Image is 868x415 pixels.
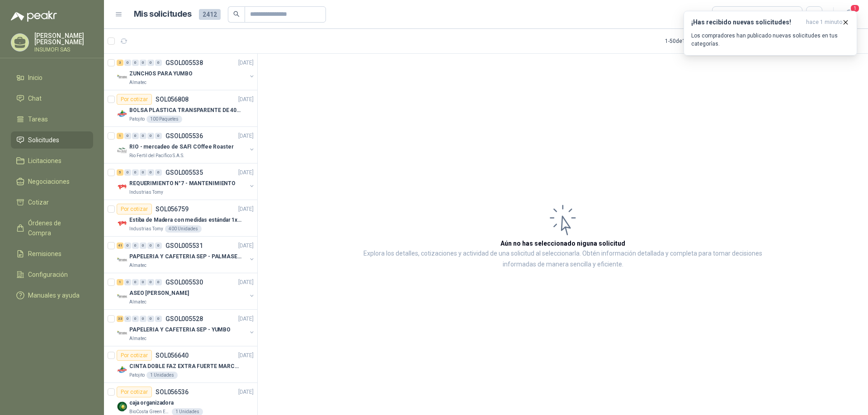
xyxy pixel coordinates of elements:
[11,173,93,190] a: Negociaciones
[11,266,93,283] a: Configuración
[11,111,93,128] a: Tareas
[129,152,184,159] p: Rio Fertil del Pacífico S.A.S.
[140,169,146,176] div: 0
[104,90,257,127] a: Por cotizarSOL056808[DATE] Company LogoBOLSA PLASTICA TRANSPARENTE DE 40*60 CMSPatojito100 Paquetes
[129,372,145,379] p: Patojito
[11,194,93,211] a: Cotizar
[665,34,724,48] div: 1 - 50 de 1463
[238,315,254,323] p: [DATE]
[147,133,154,139] div: 0
[117,387,152,397] div: Por cotizar
[117,279,123,285] div: 1
[117,145,127,156] img: Company Logo
[124,279,131,285] div: 0
[129,252,242,261] p: PAPELERIA Y CAFETERIA SEP - PALMASECA
[165,225,202,233] div: 400 Unidades
[850,4,860,13] span: 1
[718,9,737,19] div: Todas
[156,206,189,212] p: SOL056759
[155,169,162,176] div: 0
[129,143,234,151] p: RIO - mercadeo de SAFI COffee Roaster
[238,95,254,104] p: [DATE]
[129,225,163,233] p: Industrias Tomy
[28,197,49,207] span: Cotizar
[124,169,131,176] div: 0
[117,169,123,176] div: 5
[28,249,61,259] span: Remisiones
[147,60,154,66] div: 0
[155,60,162,66] div: 0
[117,240,255,269] a: 41 0 0 0 0 0 GSOL005531[DATE] Company LogoPAPELERIA Y CAFETERIA SEP - PALMASECAAlmatec
[238,388,254,396] p: [DATE]
[28,290,80,300] span: Manuales y ayuda
[132,316,139,322] div: 0
[129,289,189,298] p: ASEO [PERSON_NAME]
[132,133,139,139] div: 0
[117,72,127,83] img: Company Logo
[28,73,42,83] span: Inicio
[28,135,59,145] span: Solicitudes
[124,242,131,249] div: 0
[691,32,849,48] p: Los compradores han publicado nuevas solicitudes en tus categorías.
[165,242,203,249] p: GSOL005531
[117,313,255,342] a: 33 0 0 0 0 0 GSOL005528[DATE] Company LogoPAPELERIA Y CAFETERIA SEP - YUMBOAlmatec
[155,279,162,285] div: 0
[11,11,57,22] img: Logo peakr
[11,69,93,86] a: Inicio
[117,131,255,159] a: 1 0 0 0 0 0 GSOL005536[DATE] Company LogoRIO - mercadeo de SAFI COffee RoasterRio Fertil del Pací...
[117,401,127,412] img: Company Logo
[124,60,131,66] div: 0
[117,57,255,86] a: 3 0 0 0 0 0 GSOL005538[DATE] Company LogoZUNCHOS PARA YUMBOAlmatec
[806,19,842,26] span: hace 1 minuto
[129,335,146,342] p: Almatec
[129,399,174,407] p: caja organizadora
[117,328,127,339] img: Company Logo
[124,133,131,139] div: 0
[233,11,240,17] span: search
[165,279,203,285] p: GSOL005530
[155,133,162,139] div: 0
[238,168,254,177] p: [DATE]
[129,116,145,123] p: Patojito
[146,116,182,123] div: 100 Paquetes
[117,277,255,306] a: 1 0 0 0 0 0 GSOL005530[DATE] Company LogoASEO [PERSON_NAME]Almatec
[11,214,93,242] a: Órdenes de Compra
[238,242,254,250] p: [DATE]
[11,287,93,304] a: Manuales y ayuda
[11,152,93,169] a: Licitaciones
[28,177,70,187] span: Negociaciones
[155,242,162,249] div: 0
[28,114,48,124] span: Tareas
[132,169,139,176] div: 0
[11,90,93,107] a: Chat
[117,291,127,302] img: Company Logo
[129,326,231,334] p: PAPELERIA Y CAFETERIA SEP - YUMBO
[117,364,127,375] img: Company Logo
[129,106,242,115] p: BOLSA PLASTICA TRANSPARENTE DE 40*60 CMS
[140,242,146,249] div: 0
[147,279,154,285] div: 0
[841,6,857,23] button: 1
[11,245,93,262] a: Remisiones
[104,200,257,237] a: Por cotizarSOL056759[DATE] Company LogoEstiba de Madera con medidas estándar 1x120x15 de altoIndu...
[129,179,236,188] p: REQUERIMIENTO N°7 - MANTENIMIENTO
[165,60,203,66] p: GSOL005538
[691,19,802,26] h3: ¡Has recibido nuevas solicitudes!
[117,94,152,105] div: Por cotizar
[129,70,193,78] p: ZUNCHOS PARA YUMBO
[104,346,257,383] a: Por cotizarSOL056640[DATE] Company LogoCINTA DOBLE FAZ EXTRA FUERTE MARCA:3MPatojito1 Unidades
[28,156,61,166] span: Licitaciones
[117,218,127,229] img: Company Logo
[500,238,625,248] h3: Aún no has seleccionado niguna solicitud
[129,189,163,196] p: Industrias Tomy
[117,60,123,66] div: 3
[147,316,154,322] div: 0
[140,133,146,139] div: 0
[129,262,146,269] p: Almatec
[146,372,178,379] div: 1 Unidades
[117,108,127,119] img: Company Logo
[147,169,154,176] div: 0
[28,270,68,280] span: Configuración
[129,362,242,371] p: CINTA DOBLE FAZ EXTRA FUERTE MARCA:3M
[238,205,254,214] p: [DATE]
